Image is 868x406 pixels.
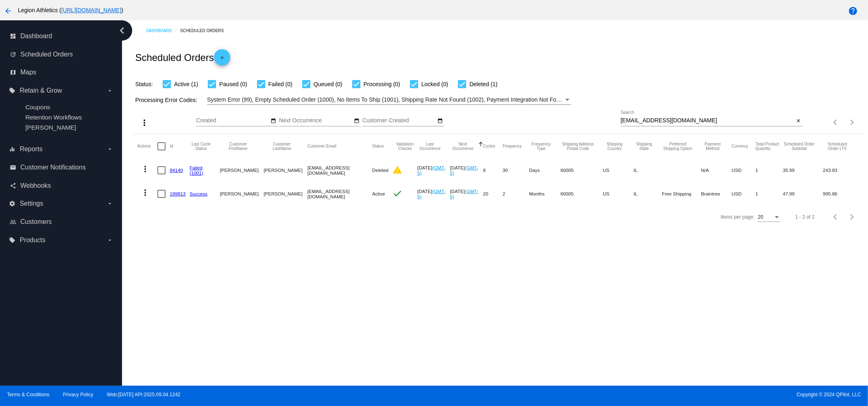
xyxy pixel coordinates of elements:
mat-cell: 30 [503,158,529,182]
a: Retention Workflows [25,114,82,121]
mat-icon: more_vert [140,188,150,198]
button: Change sorting for CustomerFirstName [220,142,257,151]
span: Customer Notifications [20,164,86,171]
span: Active [372,191,385,196]
a: dashboard Dashboard [10,30,113,43]
mat-cell: [DATE] [417,182,450,206]
i: local_offer [9,237,15,243]
button: Change sorting for FrequencyType [529,142,553,151]
span: Maps [20,69,36,76]
button: Change sorting for LastOccurrenceUtc [417,142,443,151]
mat-cell: [DATE] [450,158,483,182]
mat-cell: [EMAIL_ADDRESS][DOMAIN_NAME] [308,182,372,206]
i: settings [9,200,15,207]
mat-cell: 1 [755,158,783,182]
mat-cell: 60005 [560,158,603,182]
a: 84140 [170,167,183,173]
span: Copyright © 2024 QPilot, LLC [441,392,861,397]
button: Clear [794,117,803,125]
mat-icon: add [217,55,227,65]
span: Customers [20,218,52,226]
mat-cell: [PERSON_NAME] [264,182,307,206]
mat-icon: warning [393,165,402,175]
mat-cell: 995.86 [823,182,859,206]
i: arrow_drop_down [107,146,113,152]
a: Failed [190,165,203,170]
a: Success [190,191,207,196]
a: Terms & Conditions [7,392,49,397]
span: Processing (0) [364,79,400,89]
mat-cell: US [603,158,634,182]
mat-cell: Free Shipping [662,182,701,206]
a: people_outline Customers [10,215,113,228]
mat-cell: USD [732,158,756,182]
a: 199813 [170,191,185,196]
i: dashboard [10,33,16,39]
a: (1001) [190,170,203,176]
span: Retain & Grow [20,87,62,94]
i: map [10,69,16,76]
button: Change sorting for LastProcessingCycleId [190,142,212,151]
mat-cell: N/A [701,158,732,182]
mat-cell: [DATE] [450,182,483,206]
mat-cell: 60005 [560,182,603,206]
div: Items per page: [721,214,755,220]
mat-icon: date_range [437,118,443,124]
button: Change sorting for ShippingState [634,142,655,151]
span: Deleted (1) [469,79,497,89]
mat-icon: date_range [354,118,360,124]
span: Status: [135,81,153,87]
i: arrow_drop_down [107,87,113,94]
mat-icon: date_range [270,118,276,124]
a: [PERSON_NAME] [25,124,76,131]
a: email Customer Notifications [10,161,113,174]
mat-cell: US [603,182,634,206]
input: Next Occurrence [279,117,352,124]
button: Next page [844,209,860,225]
input: Created [196,117,269,124]
button: Change sorting for PreferredShippingOption [662,142,694,151]
mat-icon: help [848,6,858,16]
mat-cell: 2 [503,182,529,206]
mat-cell: Braintree [701,182,732,206]
mat-cell: [DATE] [417,158,450,182]
h2: Scheduled Orders [135,49,230,65]
i: arrow_drop_down [107,200,113,207]
mat-cell: 243.83 [823,158,859,182]
mat-header-cell: Total Product Quantity [755,134,783,158]
mat-cell: 1 [755,182,783,206]
mat-cell: 8 [483,158,503,182]
mat-cell: Months [529,182,560,206]
div: 1 - 2 of 2 [795,214,814,220]
button: Change sorting for Cycles [483,144,495,149]
a: (GMT-5) [450,189,478,199]
span: Paused (0) [219,79,247,89]
button: Change sorting for ShippingPostcode [560,142,595,151]
a: [URL][DOMAIN_NAME] [61,7,122,13]
span: 20 [758,214,763,220]
mat-select: Items per page: [758,215,781,220]
span: Webhooks [20,182,51,189]
mat-cell: 35.99 [783,158,823,182]
mat-icon: arrow_back [3,6,13,16]
mat-cell: 47.99 [783,182,823,206]
span: Legion Athletics ( ) [18,7,123,13]
a: update Scheduled Orders [10,48,113,61]
button: Change sorting for Subtotal [783,142,816,151]
button: Previous page [828,209,844,225]
span: Active (1) [174,79,198,89]
span: Processing Error Codes: [135,97,197,103]
button: Change sorting for LifetimeValue [823,142,852,151]
i: update [10,51,16,58]
mat-cell: Days [529,158,560,182]
mat-icon: check [393,189,402,198]
span: Failed (0) [268,79,292,89]
i: arrow_drop_down [107,237,113,243]
mat-header-cell: Actions [137,134,157,158]
span: Settings [20,200,43,207]
mat-cell: IL [634,182,662,206]
mat-cell: [PERSON_NAME] [220,182,264,206]
span: Dashboard [20,33,52,40]
i: local_offer [9,87,15,94]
